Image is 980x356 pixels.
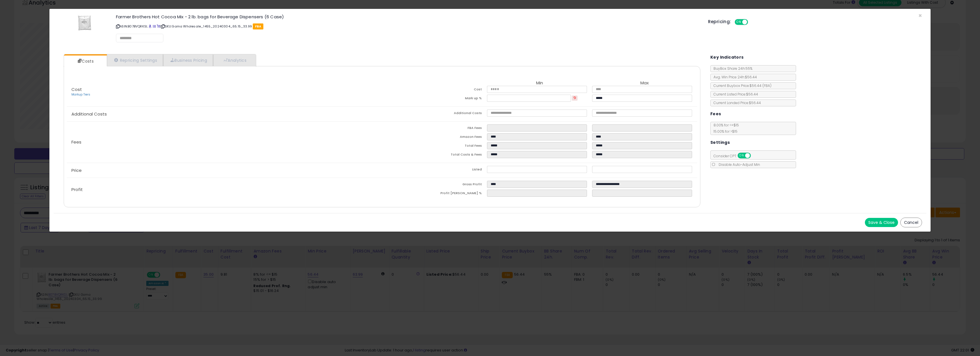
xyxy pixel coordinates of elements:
[116,22,700,31] p: ASIN: B07BVQRKSL | SKU: Gama Wholesale_1455_20240304_65.15_33.99
[382,86,487,95] td: Cost
[711,92,758,97] span: Current Listed Price: $56.44
[710,54,744,61] h5: Key Indicators
[382,95,487,104] td: Mark up %
[716,162,760,167] span: Disable Auto-Adjust Min
[738,153,745,158] span: ON
[900,218,922,227] button: Cancel
[382,166,487,175] td: Listed
[116,15,700,19] h3: Farmer Brothers Hot Cocoa Mix - 2 lb. bags for Beverage Dispensers (6 Case)
[735,20,742,25] span: ON
[149,24,152,29] a: BuyBox page
[711,100,761,105] span: Current Landed Price: $56.44
[67,140,382,144] p: Fees
[157,24,160,29] a: Your listing only
[382,151,487,160] td: Total Costs & Fees
[64,55,106,67] a: Costs
[153,24,156,29] a: All offer listings
[382,133,487,142] td: Amazon Fees
[592,81,697,86] th: Max
[77,15,93,32] img: 4190Y8wslnL._SL60_.jpg
[382,110,487,118] td: Additional Costs
[67,168,382,173] p: Price
[708,19,731,24] h5: Repricing:
[67,112,382,116] p: Additional Costs
[711,129,737,134] span: 15.00 % for > $15
[711,83,771,88] span: Current Buybox Price:
[382,190,487,198] td: Profit [PERSON_NAME] %
[710,110,721,118] h5: Fees
[71,92,90,97] a: Markup Tiers
[918,11,922,20] span: ×
[253,23,263,29] span: FBA
[67,87,382,97] p: Cost
[487,81,592,86] th: Min
[382,181,487,190] td: Gross Profit
[762,83,771,88] span: ( FBA )
[163,54,213,66] a: Business Pricing
[711,123,739,134] span: 8.00 % for <= $15
[382,142,487,151] td: Total Fees
[711,75,757,79] span: Avg. Win Price 24h: $56.44
[747,20,756,25] span: OFF
[711,66,752,71] span: BuyBox Share 24h: 55%
[711,154,758,158] span: Consider CPT:
[750,153,759,158] span: OFF
[865,218,898,227] button: Save & Close
[382,124,487,133] td: FBA Fees
[213,54,255,66] a: Analytics
[749,83,771,88] span: $56.44
[67,187,382,192] p: Profit
[710,139,730,146] h5: Settings
[107,54,163,66] a: Repricing Settings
